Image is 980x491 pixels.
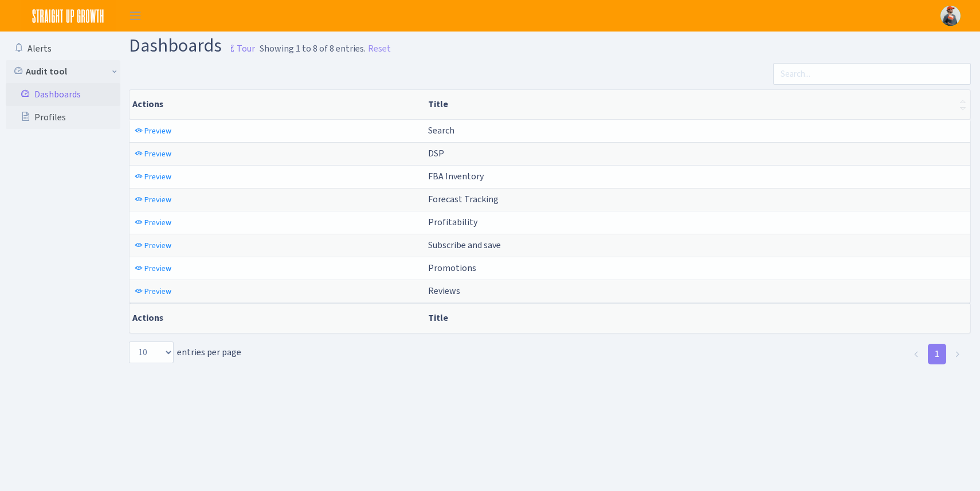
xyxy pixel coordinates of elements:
[144,240,171,251] span: Preview
[428,170,484,182] span: FBA Inventory
[129,341,241,363] label: entries per page
[129,341,174,363] select: entries per page
[144,171,171,182] span: Preview
[144,194,171,205] span: Preview
[130,303,424,333] th: Actions
[132,282,174,300] a: Preview
[144,125,171,136] span: Preview
[940,6,961,26] a: j
[132,145,174,163] a: Preview
[144,263,171,274] span: Preview
[144,217,171,228] span: Preview
[132,168,174,186] a: Preview
[428,216,477,228] span: Profitability
[6,37,120,60] a: Alerts
[132,260,174,277] a: Preview
[222,33,255,57] a: Tour
[225,39,255,58] small: Tour
[132,122,174,140] a: Preview
[773,63,971,85] input: Search...
[424,90,970,119] th: Title : activate to sort column ascending
[132,191,174,209] a: Preview
[428,285,460,297] span: Reviews
[129,36,255,58] h1: Dashboards
[6,106,120,129] a: Profiles
[130,90,424,119] th: Actions
[428,193,499,205] span: Forecast Tracking
[144,148,171,159] span: Preview
[428,147,444,159] span: DSP
[6,60,120,83] a: Audit tool
[928,344,946,364] a: 1
[428,239,501,251] span: Subscribe and save
[428,124,454,136] span: Search
[428,262,476,274] span: Promotions
[132,214,174,231] a: Preview
[144,286,171,297] span: Preview
[368,42,391,56] a: Reset
[260,42,366,56] div: Showing 1 to 8 of 8 entries.
[132,237,174,254] a: Preview
[6,83,120,106] a: Dashboards
[424,303,970,333] th: Title
[940,6,961,26] img: jack
[121,6,150,25] button: Toggle navigation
